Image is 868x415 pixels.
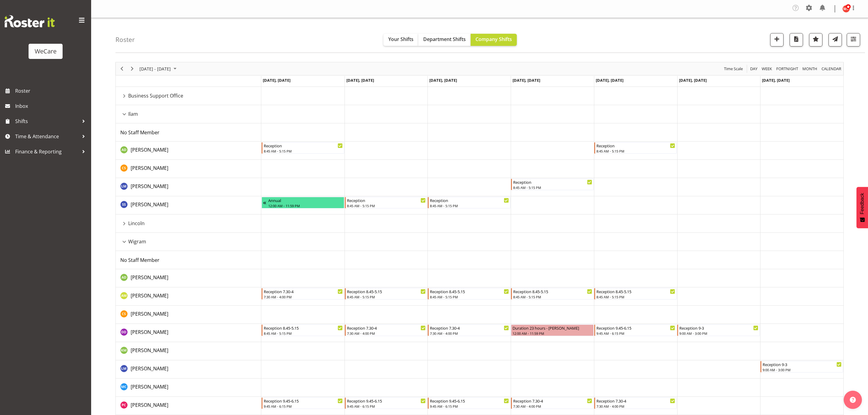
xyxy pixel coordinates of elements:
[116,287,261,306] td: Antonia Mao resource
[513,179,592,185] div: Reception
[131,146,168,153] span: [PERSON_NAME]
[264,142,343,149] div: Reception
[347,404,426,409] div: 9:45 AM - 6:15 PM
[842,5,850,12] img: michelle-thomas11470.jpg
[770,33,784,46] button: Add a new shift
[139,65,179,73] button: September 01 - 07, 2025
[131,365,168,372] span: [PERSON_NAME]
[596,404,675,409] div: 7:30 AM - 4:00 PM
[776,65,799,73] span: Fortnight
[347,197,426,203] div: Reception
[116,87,261,105] td: Business Support Office resource
[116,214,261,233] td: Lincoln resource
[347,398,426,404] div: Reception 9.45-6.15
[856,187,868,228] button: Feedback - Show survey
[128,220,145,227] span: Lincoln
[513,77,540,83] span: [DATE], [DATE]
[116,233,261,251] td: Wigram resource
[829,33,842,46] button: Send a list of all shifts for the selected filtered period to all rostered employees.
[263,77,290,83] span: [DATE], [DATE]
[513,325,592,331] div: Duration 23 hours - [PERSON_NAME]
[430,203,509,208] div: 8:45 AM - 5:15 PM
[749,65,759,73] button: Timeline Day
[847,33,860,46] button: Filter Shifts
[345,324,427,336] div: Demi Dumitrean"s event - Reception 7.30-4 Begin From Tuesday, September 2, 2025 at 7:30:00 AM GMT...
[596,331,675,336] div: 9:45 AM - 6:15 PM
[128,92,183,99] span: Business Support Office
[471,34,517,46] button: Company Shifts
[347,288,426,294] div: Reception 8.45-5.15
[131,183,168,190] span: [PERSON_NAME]
[430,197,509,203] div: Reception
[511,288,594,300] div: Antonia Mao"s event - Reception 8.45-5.15 Begin From Thursday, September 4, 2025 at 8:45:00 AM GM...
[116,196,261,214] td: Savanna Samson resource
[116,360,261,379] td: Lainie Montgomery resource
[264,149,343,153] div: 8:45 AM - 5:15 PM
[131,347,168,354] span: [PERSON_NAME]
[116,379,261,397] td: Mary Childs resource
[131,201,168,208] a: [PERSON_NAME]
[511,397,594,409] div: Penny Clyne-Moffat"s event - Reception 7.30-4 Begin From Thursday, September 4, 2025 at 7:30:00 A...
[345,288,427,300] div: Antonia Mao"s event - Reception 8.45-5.15 Begin From Tuesday, September 2, 2025 at 8:45:00 AM GMT...
[430,325,509,331] div: Reception 7.30-4
[677,324,760,336] div: Demi Dumitrean"s event - Reception 9-3 Begin From Saturday, September 6, 2025 at 9:00:00 AM GMT+1...
[859,193,865,214] span: Feedback
[268,203,343,208] div: 12:00 AM - 11:59 PM
[131,274,168,281] a: [PERSON_NAME]
[850,397,856,403] img: help-xxl-2.png
[679,325,758,331] div: Reception 9-3
[15,147,79,156] span: Finance & Reporting
[801,65,818,73] button: Timeline Month
[513,288,592,294] div: Reception 8.45-5.15
[428,324,510,336] div: Demi Dumitrean"s event - Reception 7.30-4 Begin From Wednesday, September 3, 2025 at 7:30:00 AM G...
[513,331,592,336] div: 12:00 AM - 11:59 PM
[430,404,509,409] div: 9:45 AM - 6:15 PM
[116,251,261,269] td: No Staff Member resource
[262,397,344,409] div: Penny Clyne-Moffat"s event - Reception 9.45-6.15 Begin From Monday, September 1, 2025 at 9:45:00 ...
[116,269,261,287] td: Aleea Devenport resource
[15,132,79,141] span: Time & Attendance
[418,34,471,46] button: Department Shifts
[761,65,773,73] button: Timeline Week
[594,142,677,154] div: Aleea Devenport"s event - Reception Begin From Friday, September 5, 2025 at 8:45:00 AM GMT+12:00 ...
[116,142,261,160] td: Aleea Devenport resource
[264,325,343,331] div: Reception 8.45-5.15
[761,65,773,73] span: Week
[383,34,418,46] button: Your Shifts
[264,331,343,336] div: 8:45 AM - 5:15 PM
[750,65,758,73] span: Day
[347,331,426,336] div: 7:30 AM - 4:00 PM
[428,397,510,409] div: Penny Clyne-Moffat"s event - Reception 9.45-6.15 Begin From Wednesday, September 3, 2025 at 9:45:...
[428,197,510,208] div: Savanna Samson"s event - Reception Begin From Wednesday, September 3, 2025 at 8:45:00 AM GMT+12:0...
[763,361,842,367] div: Reception 9-3
[131,402,168,408] span: [PERSON_NAME]
[423,36,466,43] span: Department Shifts
[262,142,344,154] div: Aleea Devenport"s event - Reception Begin From Monday, September 1, 2025 at 8:45:00 AM GMT+12:00 ...
[131,310,168,317] a: [PERSON_NAME]
[513,404,592,409] div: 7:30 AM - 4:00 PM
[596,288,675,294] div: Reception 8.45-5.15
[821,65,842,73] button: Month
[775,65,799,73] button: Fortnight
[268,197,343,203] div: Annual
[594,397,677,409] div: Penny Clyne-Moffat"s event - Reception 7.30-4 Begin From Friday, September 5, 2025 at 7:30:00 AM ...
[596,398,675,404] div: Reception 7.30-4
[594,288,677,300] div: Antonia Mao"s event - Reception 8.45-5.15 Begin From Friday, September 5, 2025 at 8:45:00 AM GMT+...
[117,62,127,75] div: Previous
[596,149,675,153] div: 8:45 AM - 5:15 PM
[131,292,168,299] span: [PERSON_NAME]
[264,398,343,404] div: Reception 9.45-6.15
[790,33,803,46] button: Download a PDF of the roster according to the set date range.
[128,65,136,73] button: Next
[5,15,55,27] img: Rosterit website logo
[15,101,88,111] span: Inbox
[762,77,790,83] span: [DATE], [DATE]
[131,292,168,299] a: [PERSON_NAME]
[35,47,57,56] div: WeCare
[723,65,744,73] button: Time Scale
[513,294,592,299] div: 8:45 AM - 5:15 PM
[347,325,426,331] div: Reception 7.30-4
[345,397,427,409] div: Penny Clyne-Moffat"s event - Reception 9.45-6.15 Begin From Tuesday, September 2, 2025 at 9:45:00...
